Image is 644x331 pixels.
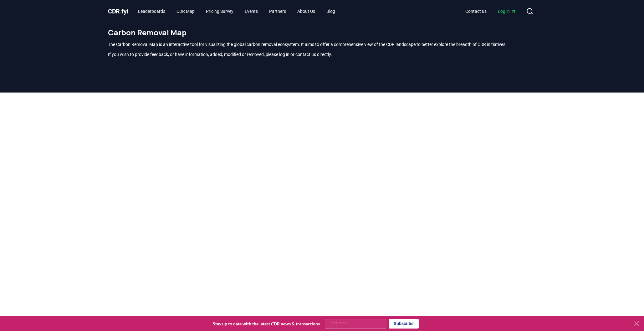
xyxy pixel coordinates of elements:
nav: Main [133,6,340,17]
nav: Main [460,6,521,17]
span: Log in [498,8,516,14]
a: Log in [493,6,521,17]
a: Leaderboards [133,6,170,17]
a: Partners [264,6,291,17]
a: About Us [292,6,320,17]
p: The Carbon Removal Map is an interactive tool for visualizing the global carbon removal ecosystem... [108,41,536,48]
p: If you wish to provide feedback, or have information, added, modified or removed, please log in o... [108,51,536,58]
span: . [120,8,122,15]
span: CDR fyi [108,8,128,15]
h1: Carbon Removal Map [108,28,536,38]
a: Blog [321,6,340,17]
a: CDR.fyi [108,7,128,16]
a: CDR Map [171,6,200,17]
a: Contact us [460,6,492,17]
a: Events [240,6,263,17]
a: Pricing Survey [201,6,238,17]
